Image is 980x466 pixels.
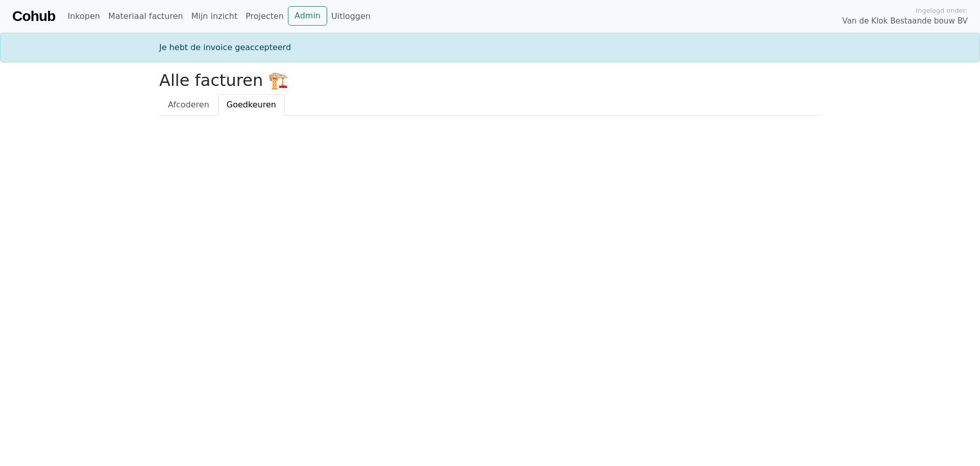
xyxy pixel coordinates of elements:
[168,100,209,109] span: Afcoderen
[153,41,827,54] div: Je hebt de invoice geaccepteerd
[227,100,276,109] span: Goedkeuren
[842,15,968,27] span: Van de Klok Bestaande bouw BV
[916,6,968,15] span: Ingelogd onder:
[159,94,218,116] a: Afcoderen
[159,71,821,90] h2: Alle facturen 🏗️
[104,6,187,27] a: Materiaal facturen
[12,4,55,29] a: Cohub
[327,6,375,27] a: Uitloggen
[187,6,242,27] a: Mijn inzicht
[288,6,327,26] a: Admin
[218,94,285,116] a: Goedkeuren
[63,6,104,27] a: Inkopen
[241,6,288,27] a: Projecten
